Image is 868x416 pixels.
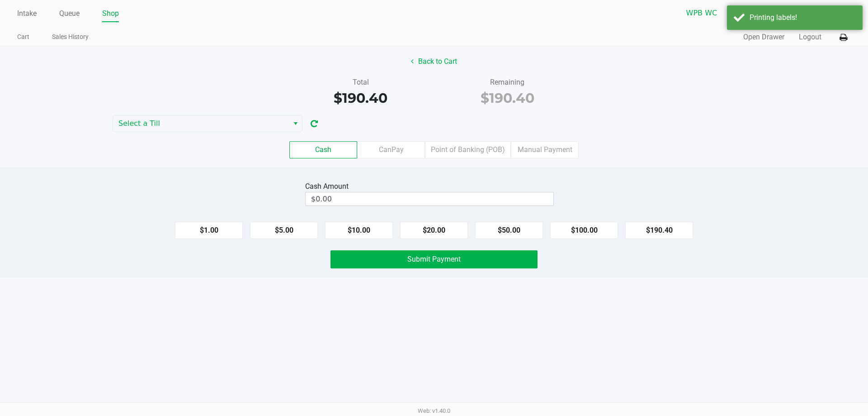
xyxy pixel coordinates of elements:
a: Queue [59,7,80,20]
button: $20.00 [400,222,468,239]
div: Total [294,77,427,88]
button: Select [780,5,793,21]
a: Shop [102,7,119,20]
button: $10.00 [325,222,393,239]
div: $190.40 [441,88,574,108]
label: Manual Payment [511,141,579,158]
button: Back to Cart [405,53,463,70]
button: $50.00 [475,222,543,239]
div: $190.40 [294,88,427,108]
div: Printing labels! [750,12,856,23]
span: WPB WC [686,8,774,19]
div: Remaining [441,77,574,88]
button: $5.00 [250,222,318,239]
button: $1.00 [175,222,243,239]
span: Submit Payment [407,255,461,263]
a: Sales History [52,31,89,43]
button: Open Drawer [743,32,784,43]
label: Point of Banking (POB) [425,141,511,158]
button: Submit Payment [330,250,538,268]
div: Cash Amount [305,181,352,192]
label: Cash [289,141,357,158]
button: $100.00 [550,222,618,239]
button: $190.40 [625,222,693,239]
button: Select [289,115,302,132]
a: Cart [17,31,29,43]
span: Select a Till [118,118,283,129]
span: Web: v1.40.0 [418,407,450,414]
label: CanPay [357,141,425,158]
button: Logout [799,32,821,43]
a: Intake [17,7,37,20]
